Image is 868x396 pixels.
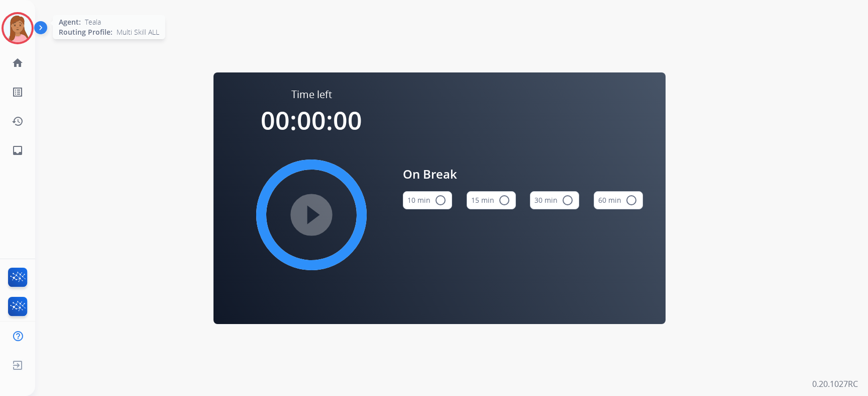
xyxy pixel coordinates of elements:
mat-icon: radio_button_unchecked [625,194,637,206]
mat-icon: history [12,115,24,127]
img: avatar [4,14,32,42]
span: 00:00:00 [261,103,362,137]
span: Routing Profile: [59,27,113,37]
span: Teala [85,17,101,27]
span: Agent: [59,17,81,27]
mat-icon: radio_button_unchecked [435,194,447,206]
mat-icon: list_alt [12,86,24,98]
mat-icon: radio_button_unchecked [562,194,574,206]
button: 30 min [530,191,579,209]
mat-icon: home [12,57,24,69]
button: 60 min [594,191,643,209]
p: 0.20.1027RC [812,378,858,390]
button: 15 min [467,191,516,209]
span: Time left [291,88,332,102]
span: Multi Skill ALL [117,27,159,37]
span: On Break [403,165,643,183]
button: 10 min [403,191,452,209]
mat-icon: inbox [12,144,24,156]
mat-icon: radio_button_unchecked [498,194,510,206]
